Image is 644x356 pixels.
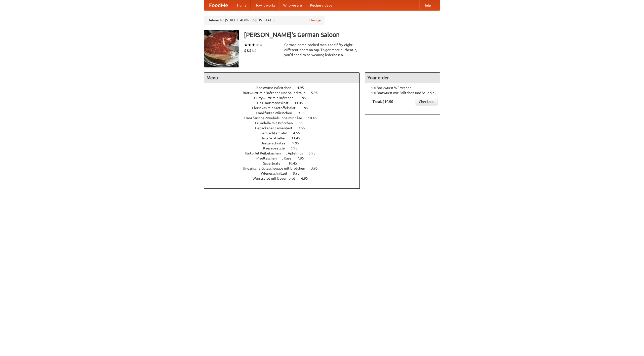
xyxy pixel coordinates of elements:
span: 4.95 [297,86,309,90]
span: 9.95 [292,141,304,145]
a: Ungarische Gulaschsuppe mit Brötchen 3.95 [243,166,327,170]
a: FoodMe [204,0,233,10]
a: Kaesepaetzle 6.95 [263,146,307,150]
img: angular.jpg [204,30,239,67]
span: 5.95 [299,96,311,100]
span: 7.55 [298,126,310,130]
li: $ [249,48,252,53]
a: Frikadelle mit Brötchen 6.95 [255,121,315,125]
li: ★ [252,42,255,48]
a: Bockwurst Würstchen 4.95 [256,86,313,90]
span: 11.45 [294,101,308,105]
span: Wienerschnitzel [261,171,292,175]
span: Gemischter Salat [260,131,292,135]
a: Checkout [416,98,437,105]
span: Frankfurter Würstchen [256,111,297,115]
a: Gebackener Camenbert 7.55 [255,126,314,130]
a: Gemischter Salat 4.55 [260,131,309,135]
span: 9.95 [298,111,310,115]
a: Wienerschnitzel 8.95 [261,171,309,175]
span: Kartoffel Reibekuchen mit Apfelmus [245,151,308,155]
a: Wurstsalad mit Bauernbrot 6.95 [253,176,317,180]
span: Frikadelle mit Brötchen [255,121,298,125]
a: Das Hausmannskost 11.45 [257,101,312,105]
span: 4.55 [293,131,305,135]
a: Who we are [279,0,306,10]
a: Bratwurst mit Brötchen und Sauerkraut 5.95 [243,91,327,95]
li: ★ [244,42,248,48]
a: Help [419,0,435,10]
a: Fleishkas mit Kartoffelsalat 6.95 [252,106,317,110]
span: 3.95 [311,166,323,170]
li: ★ [259,42,263,48]
span: Ungarische Gulaschsuppe mit Brötchen [243,166,310,170]
a: Recipe videos [306,0,336,10]
span: Haus Salatteller [260,136,291,140]
li: $ [252,48,254,53]
a: Change [309,18,321,23]
span: Sauerbraten [263,161,288,165]
a: Frankfurter Würstchen 9.95 [256,111,314,115]
a: Sauerbraten 10.45 [263,161,306,165]
li: $ [254,48,257,53]
span: 6.95 [301,106,313,110]
a: Französische Zwiebelsuppe mit Käse 10.45 [244,116,326,120]
span: Gebackener Camenbert [255,126,298,130]
span: Jaegerschnitzel [261,141,292,145]
li: ★ [255,42,259,48]
a: Kartoffel Reibekuchen mit Apfelmus 5.95 [245,151,325,155]
span: 7.95 [297,156,309,160]
span: Französische Zwiebelsuppe mit Käse [244,116,307,120]
span: 6.95 [299,121,310,125]
a: How it works [251,0,279,10]
div: Deliver to: [STREET_ADDRESS][US_STATE] [204,16,325,25]
span: Maultaschen mit Käse [256,156,296,160]
span: 11.45 [291,136,305,140]
span: 5.95 [309,151,320,155]
span: Currywurst mit Brötchen [254,96,299,100]
span: Das Hausmannskost [257,101,294,105]
h4: Menu [204,73,359,83]
span: Fleishkas mit Kartoffelsalat [252,106,301,110]
li: 1 × Bockwurst Würstchen [368,85,437,90]
span: 6.95 [301,176,313,180]
span: Bockwurst Würstchen [256,86,296,90]
a: Jaegerschnitzel 9.95 [261,141,308,145]
div: German home-cooked meals and fifty-eight different beers on tap. To get more authentic, you'd nee... [284,42,360,57]
li: $ [247,48,249,53]
span: Bratwurst mit Brötchen und Sauerkraut [243,91,310,95]
a: Home [233,0,251,10]
li: $ [244,48,247,53]
h4: Your order [365,73,440,83]
b: Total: $10.90 [373,100,393,104]
a: Currywurst mit Brötchen 5.95 [254,96,315,100]
span: 10.45 [308,116,322,120]
span: 6.95 [291,146,302,150]
li: 1 × Bratwurst mit Brötchen und Sauerkraut [368,90,437,95]
h3: [PERSON_NAME]'s German Saloon [244,30,440,40]
a: Haus Salatteller 11.45 [260,136,309,140]
a: Maultaschen mit Käse 7.95 [256,156,313,160]
span: Wurstsalad mit Bauernbrot [253,176,300,180]
span: 5.95 [311,91,323,95]
span: Kaesepaetzle [263,146,290,150]
span: 10.45 [288,161,302,165]
span: 8.95 [293,171,305,175]
li: ★ [248,42,252,48]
